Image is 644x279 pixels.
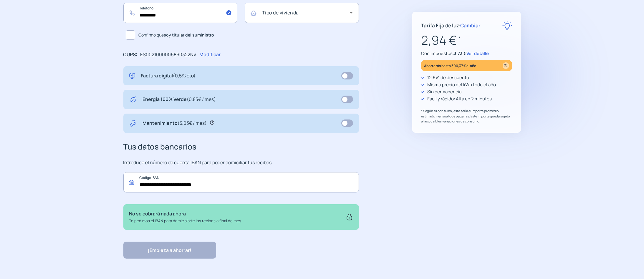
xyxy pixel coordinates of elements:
p: Introduce el número de cuenta IBAN para poder domiciliar tus recibos. [123,159,359,167]
p: 12,5% de descuento [427,74,469,81]
p: Fácil y rápido: Alta en 2 minutos [427,95,492,102]
p: Modificar [200,51,221,59]
span: (0,83€ / mes) [187,96,216,102]
span: (0,5% dto) [173,72,196,79]
p: Factura digital [141,72,196,80]
img: rate-E.svg [502,21,512,30]
p: ES0021000006860322NV [140,51,197,59]
span: Ver detalle [466,50,489,57]
p: Mantenimiento [143,119,207,127]
p: * Según tu consumo, este sería el importe promedio estimado mensual que pagarías. Este importe qu... [421,108,512,124]
span: 3,73 € [454,50,466,57]
p: Te pedimos el IBAN para domicialarte los recibos a final de mes [129,218,241,224]
p: 2,94 € [421,30,512,50]
p: Mismo precio del kWh todo el año [427,81,496,88]
img: secure.svg [346,210,353,224]
p: Sin permanencia [427,88,461,95]
img: energy-green.svg [129,96,137,103]
h3: Tus datos bancarios [123,141,359,153]
mat-label: Tipo de vivienda [262,9,299,16]
img: percentage_icon.svg [503,62,509,69]
p: Ahorrarás hasta 300,37 € al año [424,62,476,69]
span: Cambiar [460,22,481,29]
p: Con impuestos: [421,50,512,57]
span: (3,03€ / mes) [178,120,207,126]
p: Energía 100% Verde [143,96,216,103]
span: Confirmo que [139,32,214,38]
b: soy titular del suministro [164,32,214,38]
p: CUPS: [123,51,138,59]
img: tool.svg [129,119,137,127]
img: digital-invoice.svg [129,72,135,80]
p: No se cobrará nada ahora [129,210,241,218]
p: Tarifa Fija de luz · [421,21,481,29]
